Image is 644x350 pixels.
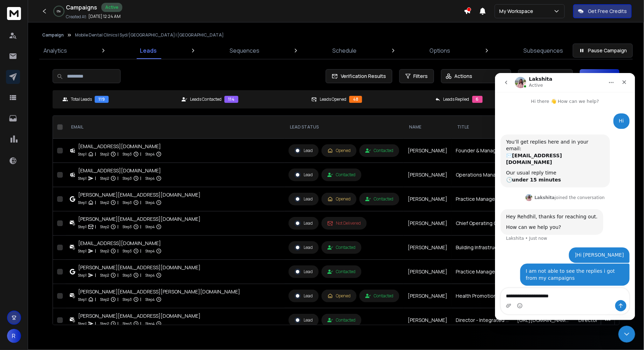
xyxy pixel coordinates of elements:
div: Contacted [327,317,355,323]
p: Options [430,46,450,55]
div: 114 [224,96,238,103]
div: [PERSON_NAME][EMAIL_ADDRESS][DOMAIN_NAME] [78,264,201,271]
button: Add New [580,69,619,83]
td: [PERSON_NAME] [404,139,452,163]
p: Step 2 [100,175,109,182]
p: My Workspace [499,8,536,15]
p: Step 1 [78,247,87,255]
p: | [95,320,96,327]
p: | [140,175,141,182]
p: | [95,175,96,182]
a: Schedule [328,42,361,59]
p: Step 4 [145,175,155,182]
div: Lead [294,147,313,154]
a: Sequences [225,42,264,59]
p: Step 4 [145,247,155,255]
td: Founder & Managing Director [452,139,513,163]
p: Leads Opened [320,97,346,102]
button: Filters [399,69,434,83]
p: | [117,272,118,279]
a: Options [426,42,455,59]
td: [PERSON_NAME] [404,187,452,211]
p: Leads Contacted [190,97,222,102]
p: | [117,223,118,230]
p: Leads Replied [443,97,469,102]
span: Verification Results [338,73,386,80]
p: Step 2 [100,199,109,206]
button: Pause Campaign [573,44,633,58]
td: [PERSON_NAME] [404,260,452,284]
div: 6 [472,96,483,103]
p: | [140,223,141,230]
p: | [140,296,141,303]
td: Chief Operating Officer [452,211,513,236]
td: Practice Manager [452,187,513,211]
span: Filters [414,73,428,80]
p: Step 2 [100,151,109,158]
td: [PERSON_NAME] [404,308,452,332]
p: Step 1 [78,223,87,230]
div: Not Delivered [327,220,361,226]
td: Director - Integrated Specialist Care [574,308,636,332]
div: Lead [294,317,313,323]
a: Analytics [39,42,71,59]
th: NAME [404,116,452,139]
p: Step 2 [100,223,109,230]
div: Contacted [327,172,355,178]
p: Step 2 [100,247,109,255]
div: Opened [327,148,351,153]
p: Created At: [66,14,87,20]
th: title [452,116,513,139]
p: Schedule [333,46,357,55]
td: [URL][DOMAIN_NAME] [513,308,574,332]
p: Step 2 [100,320,109,327]
div: [PERSON_NAME][EMAIL_ADDRESS][DOMAIN_NAME] [78,312,201,319]
div: [PERSON_NAME][EMAIL_ADDRESS][PERSON_NAME][DOMAIN_NAME] [78,288,240,295]
p: Actions [455,73,473,80]
td: [PERSON_NAME] [404,163,452,187]
p: | [117,175,118,182]
div: Contacted [327,245,355,250]
p: Step 3 [123,151,132,158]
button: R [7,329,21,343]
p: Step 3 [123,199,132,206]
div: Opened [327,196,351,202]
p: | [117,247,118,255]
p: Step 4 [145,320,155,327]
button: Get Free Credits [573,4,632,18]
div: [EMAIL_ADDRESS][DOMAIN_NAME] [78,143,162,150]
td: Building Infrastructure and Operations Manager [452,236,513,260]
p: Step 4 [145,151,155,158]
div: Lead [294,196,313,202]
p: Step 4 [145,223,155,230]
div: [EMAIL_ADDRESS][DOMAIN_NAME] [78,167,162,174]
td: Director - Integrated Specialist Care [452,308,513,332]
th: LEAD STATUS [284,116,404,139]
div: Lead [294,269,313,275]
p: | [140,151,141,158]
p: Sequences [230,46,259,55]
p: | [95,223,96,230]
